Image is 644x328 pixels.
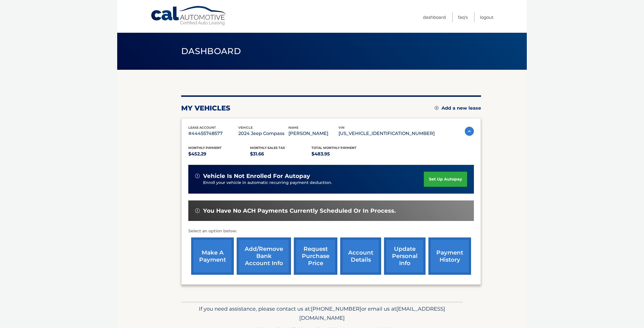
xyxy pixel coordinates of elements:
h2: my vehicles [181,104,230,112]
p: Enroll your vehicle in automatic recurring payment deduction. [203,180,424,186]
span: name [288,126,298,130]
p: $483.95 [311,150,373,158]
p: 2024 Jeep Compass [238,130,288,138]
span: lease account [188,126,216,130]
p: #44455748577 [188,130,238,138]
a: set up autopay [424,172,467,187]
a: Logout [480,13,494,22]
a: account details [340,237,381,275]
a: request purchase price [294,237,337,275]
span: vin [338,126,344,130]
a: make a payment [191,237,234,275]
span: Monthly sales Tax [250,146,285,150]
p: If you need assistance, please contact us at: or email us at [185,304,459,323]
span: Total Monthly Payment [311,146,356,150]
span: [EMAIL_ADDRESS][DOMAIN_NAME] [299,306,445,321]
img: accordion-active.svg [465,127,474,136]
span: vehicle [238,126,253,130]
img: alert-white.svg [195,208,200,213]
span: [PHONE_NUMBER] [311,306,361,312]
p: [PERSON_NAME] [288,130,338,138]
span: Monthly Payment [188,146,222,150]
a: Cal Automotive [150,6,227,26]
span: You have no ACH payments currently scheduled or in process. [203,207,396,214]
p: Select an option below: [188,228,474,235]
img: add.svg [435,106,439,110]
a: update personal info [384,237,426,275]
a: payment history [428,237,471,275]
a: Dashboard [423,13,446,22]
a: Add a new lease [435,105,481,111]
span: vehicle is not enrolled for autopay [203,173,310,180]
p: [US_VEHICLE_IDENTIFICATION_NUMBER] [338,130,435,138]
a: Add/Remove bank account info [237,237,291,275]
p: $31.66 [250,150,312,158]
img: alert-white.svg [195,174,200,178]
p: $452.29 [188,150,250,158]
span: Dashboard [181,46,241,56]
a: FAQ's [458,13,468,22]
